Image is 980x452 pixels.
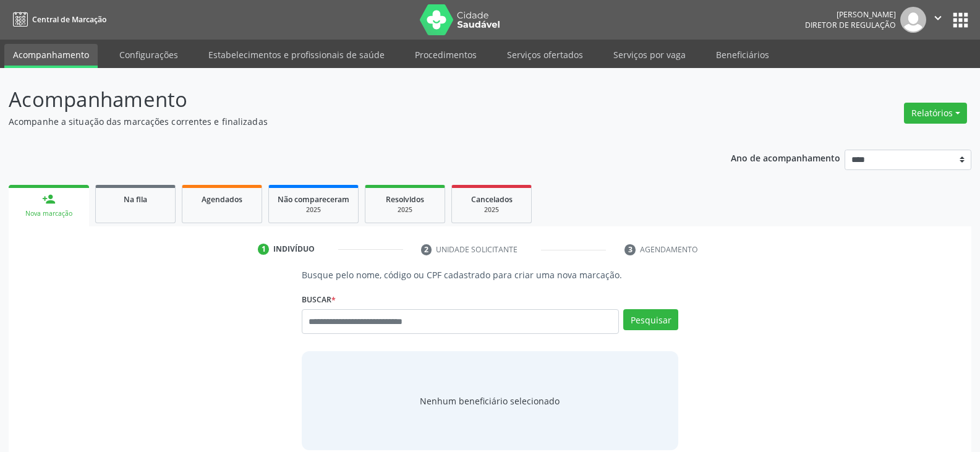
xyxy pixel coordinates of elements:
[406,44,485,66] a: Procedimentos
[926,7,950,33] button: 
[707,44,778,66] a: Beneficiários
[805,20,896,30] span: Diretor de regulação
[302,290,336,309] label: Buscar
[124,194,147,205] span: Na fila
[461,205,522,215] div: 2025
[17,209,80,218] div: Nova marcação
[9,9,106,30] a: Central de Marcação
[950,9,971,31] button: apps
[9,84,683,115] p: Acompanhamento
[731,150,840,165] p: Ano de acompanhamento
[623,309,678,330] button: Pesquisar
[42,192,56,206] div: person_add
[605,44,694,66] a: Serviços por vaga
[258,244,269,255] div: 1
[278,205,349,215] div: 2025
[200,44,393,66] a: Estabelecimentos e profissionais de saúde
[386,194,424,205] span: Resolvidos
[4,44,98,68] a: Acompanhamento
[420,394,560,407] span: Nenhum beneficiário selecionado
[904,103,967,124] button: Relatórios
[202,194,242,205] span: Agendados
[278,194,349,205] span: Não compareceram
[32,14,106,25] span: Central de Marcação
[498,44,592,66] a: Serviços ofertados
[374,205,436,215] div: 2025
[805,9,896,20] div: [PERSON_NAME]
[931,11,945,25] i: 
[273,244,315,255] div: Indivíduo
[471,194,513,205] span: Cancelados
[302,268,678,281] p: Busque pelo nome, código ou CPF cadastrado para criar uma nova marcação.
[900,7,926,33] img: img
[111,44,187,66] a: Configurações
[9,115,683,128] p: Acompanhe a situação das marcações correntes e finalizadas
